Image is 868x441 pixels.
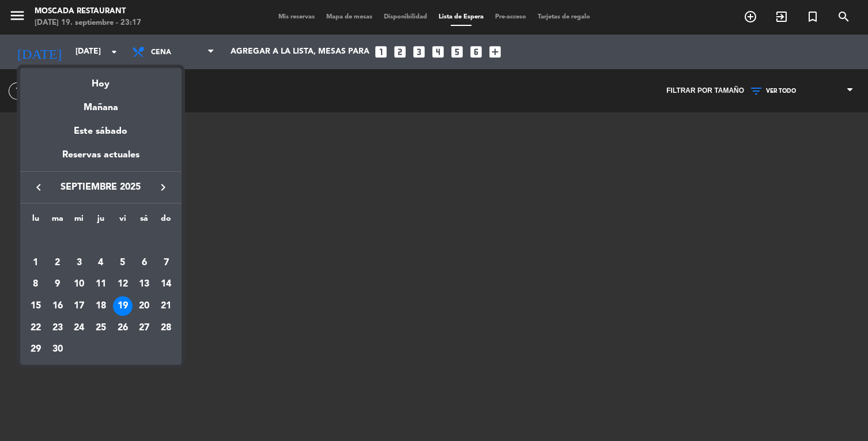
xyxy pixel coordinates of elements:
[90,317,112,339] td: 25 de septiembre de 2025
[25,274,47,296] td: 8 de septiembre de 2025
[69,253,89,273] div: 3
[133,274,155,296] td: 13 de septiembre de 2025
[156,253,176,273] div: 7
[47,252,69,274] td: 2 de septiembre de 2025
[47,339,69,361] td: 30 de septiembre de 2025
[90,252,112,274] td: 4 de septiembre de 2025
[91,296,111,316] div: 18
[133,317,155,339] td: 27 de septiembre de 2025
[91,318,111,338] div: 25
[48,253,67,273] div: 2
[25,295,47,317] td: 15 de septiembre de 2025
[133,252,155,274] td: 6 de septiembre de 2025
[47,212,69,230] th: martes
[90,295,112,317] td: 18 de septiembre de 2025
[91,274,111,294] div: 11
[47,295,69,317] td: 16 de septiembre de 2025
[48,340,67,360] div: 30
[68,317,90,339] td: 24 de septiembre de 2025
[112,317,134,339] td: 26 de septiembre de 2025
[26,253,46,273] div: 1
[91,253,111,273] div: 4
[113,318,133,338] div: 26
[134,296,154,316] div: 20
[112,252,134,274] td: 5 de septiembre de 2025
[156,274,176,294] div: 14
[156,296,176,316] div: 21
[112,274,134,296] td: 12 de septiembre de 2025
[25,339,47,361] td: 29 de septiembre de 2025
[68,252,90,274] td: 3 de septiembre de 2025
[134,318,154,338] div: 27
[48,318,67,338] div: 23
[155,317,177,339] td: 28 de septiembre de 2025
[153,180,173,195] button: keyboard_arrow_right
[112,212,134,230] th: viernes
[26,296,46,316] div: 15
[28,180,49,195] button: keyboard_arrow_left
[69,274,89,294] div: 10
[48,274,67,294] div: 9
[113,253,133,273] div: 5
[25,212,47,230] th: lunes
[47,317,69,339] td: 23 de septiembre de 2025
[20,148,182,171] div: Reservas actuales
[90,274,112,296] td: 11 de septiembre de 2025
[68,274,90,296] td: 10 de septiembre de 2025
[134,274,154,294] div: 13
[155,274,177,296] td: 14 de septiembre de 2025
[20,92,182,115] div: Mañana
[25,230,177,252] td: SEP.
[155,252,177,274] td: 7 de septiembre de 2025
[25,252,47,274] td: 1 de septiembre de 2025
[155,295,177,317] td: 21 de septiembre de 2025
[26,274,46,294] div: 8
[32,180,46,194] i: keyboard_arrow_left
[69,296,89,316] div: 17
[112,295,134,317] td: 19 de septiembre de 2025
[69,318,89,338] div: 24
[68,212,90,230] th: miércoles
[155,212,177,230] th: domingo
[26,340,46,360] div: 29
[20,68,182,92] div: Hoy
[26,318,46,338] div: 22
[48,296,67,316] div: 16
[113,274,133,294] div: 12
[90,212,112,230] th: jueves
[49,180,153,195] span: septiembre 2025
[156,318,176,338] div: 28
[133,212,155,230] th: sábado
[113,296,133,316] div: 19
[47,274,69,296] td: 9 de septiembre de 2025
[68,295,90,317] td: 17 de septiembre de 2025
[133,295,155,317] td: 20 de septiembre de 2025
[156,180,170,194] i: keyboard_arrow_right
[134,253,154,273] div: 6
[20,115,182,148] div: Este sábado
[25,317,47,339] td: 22 de septiembre de 2025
